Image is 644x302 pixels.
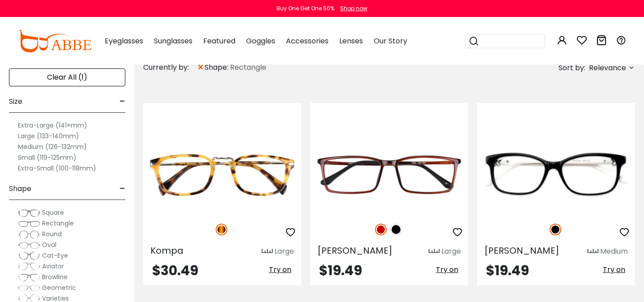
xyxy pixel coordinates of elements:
img: Cat-Eye.png [18,251,40,260]
span: Try on [269,264,291,275]
img: Tortoise [216,224,227,235]
div: Currently by: [143,60,197,76]
span: Goggles [246,36,275,46]
span: × [197,60,205,76]
img: Red [375,224,387,235]
button: Try on [600,264,628,276]
span: Round [42,230,62,238]
span: Rectangle [42,219,74,228]
img: Black Paula - Acetate ,Universal Bridge Fit [477,135,635,214]
div: Large [274,246,294,257]
img: size ruler [588,248,598,255]
img: Geometric.png [18,284,40,293]
label: Extra-Small (100-118mm) [18,163,96,174]
span: Sort by: [559,63,585,73]
span: - [119,178,125,200]
span: $19.49 [486,261,529,280]
span: $19.49 [319,261,362,280]
span: Geometric [42,283,76,292]
img: Oval.png [18,241,40,250]
div: Buy One Get One 50% [277,4,334,13]
span: Eyeglasses [105,36,143,46]
span: $30.49 [152,261,198,280]
a: Shop now [336,4,367,12]
label: Extra-Large (141+mm) [18,120,87,131]
button: Try on [433,264,461,276]
img: Rectangle.png [18,219,40,228]
span: Accessories [286,36,328,46]
img: Red Samson - TR ,Universal Bridge Fit [310,135,468,214]
img: Aviator.png [18,262,40,271]
span: Shape [9,178,31,200]
span: Browline [42,272,68,281]
div: Large [441,246,461,257]
span: Our Story [374,36,407,46]
span: Lenses [339,36,363,46]
div: Shop now [340,4,367,13]
span: shape: [205,62,230,73]
span: Cat-Eye [42,251,68,260]
img: Browline.png [18,273,40,282]
span: Kompa [150,244,183,257]
label: Medium (126-132mm) [18,141,87,152]
span: Sunglasses [154,36,192,46]
span: Aviator [42,262,64,271]
img: Square.png [18,208,40,217]
div: Medium [600,246,628,257]
span: Featured [203,36,235,46]
div: Clear All (1) [9,68,125,86]
span: Rectangle [230,62,266,73]
span: Oval [42,240,56,249]
span: Square [42,208,64,217]
span: Size [9,91,22,112]
button: Try on [266,264,294,276]
img: size ruler [429,248,439,255]
img: size ruler [262,248,273,255]
img: Tortoise Kompa - Acetate ,Adjust Nose Pads [143,135,301,214]
img: Black [390,224,402,235]
span: Try on [436,264,458,275]
img: Black [550,224,561,235]
label: Large (133-140mm) [18,131,79,141]
img: Round.png [18,230,40,239]
span: [PERSON_NAME] [484,244,559,257]
span: - [119,91,125,112]
span: Try on [603,264,625,275]
img: abbeglasses.com [18,30,91,52]
span: Relevance [589,60,626,76]
label: Small (119-125mm) [18,152,77,163]
span: [PERSON_NAME] [317,244,392,257]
